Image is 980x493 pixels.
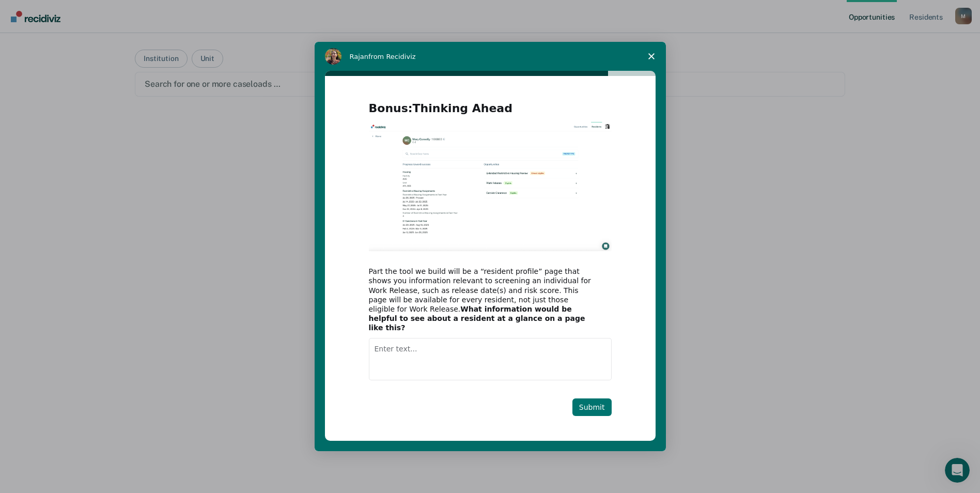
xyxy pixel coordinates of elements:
[369,338,612,380] textarea: Enter text...
[350,53,369,60] span: Rajan
[368,53,416,60] span: from Recidiviz
[572,398,612,416] button: Submit
[369,267,596,332] div: Part the tool we build will be a “resident profile” page that shows you information relevant to s...
[369,305,585,332] b: What information would be helpful to see about a resident at a glance on a page like this?
[413,102,512,115] b: Thinking Ahead
[637,42,666,71] span: Close survey
[369,101,612,122] h2: Bonus:
[325,48,341,65] img: Profile image for Rajan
